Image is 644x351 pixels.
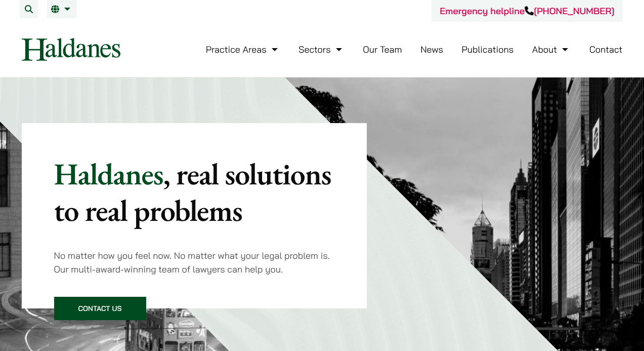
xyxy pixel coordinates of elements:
[420,44,443,55] a: News
[51,5,73,13] a: EN
[363,44,402,55] a: Our Team
[462,44,514,55] a: Publications
[532,44,571,55] a: About
[298,44,344,55] a: Sectors
[54,155,335,228] p: Haldanes
[54,249,335,276] p: No matter how you feel now. No matter what your legal problem is. Our multi-award-winning team of...
[589,44,623,55] a: Contact
[54,154,331,230] mark: , real solutions to real problems
[206,44,280,55] a: Practice Areas
[54,297,146,320] a: Contact Us
[440,5,614,17] a: Emergency helpline[PHONE_NUMBER]
[22,38,120,61] img: Logo of Haldanes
